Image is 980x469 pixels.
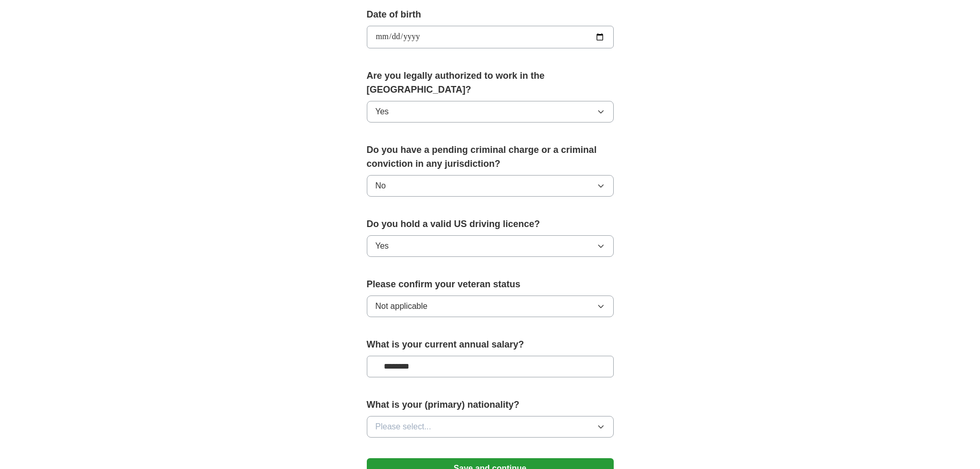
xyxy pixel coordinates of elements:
span: Yes [376,106,389,118]
span: Not applicable [376,300,427,312]
span: No [376,180,386,192]
button: Not applicable [367,296,614,317]
label: Are you legally authorized to work in the [GEOGRAPHIC_DATA]? [367,69,614,97]
label: Please confirm your veteran status [367,277,614,291]
span: Yes [376,240,389,252]
button: Yes [367,235,614,257]
button: Please select... [367,416,614,438]
button: No [367,175,614,197]
button: Yes [367,101,614,123]
label: Do you have a pending criminal charge or a criminal conviction in any jurisdiction? [367,143,614,171]
label: Date of birth [367,8,614,22]
label: Do you hold a valid US driving licence? [367,217,614,231]
label: What is your (primary) nationality? [367,398,614,412]
label: What is your current annual salary? [367,338,614,352]
span: Please select... [376,421,432,433]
